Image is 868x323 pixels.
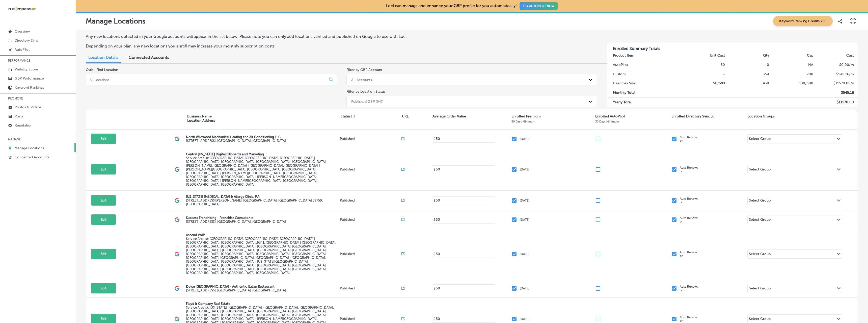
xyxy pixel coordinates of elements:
td: 200 [769,70,813,79]
p: Auto Renew: on [680,285,698,292]
div: Select Group [749,167,771,173]
label: Filter by Location Status [346,89,385,94]
p: Published [340,286,401,290]
label: Quick Find Location [86,68,118,72]
p: Business Name Location Address [187,114,215,123]
p: Photos & Videos [15,105,41,109]
p: Auto Renew: on [680,251,698,258]
td: 300/500 [769,79,813,88]
p: $ [433,137,435,141]
p: Connected Accounts [15,155,49,159]
p: Manage Locations [86,17,146,25]
td: $ 545.16 [813,88,858,97]
img: logo [175,316,180,321]
p: Published [340,317,401,321]
p: Published [340,167,401,171]
p: [DATE] [520,137,529,141]
p: Auto Renew: on [680,216,698,223]
p: Status [341,114,402,118]
div: Select Group [749,317,771,322]
p: GBP Performance [15,76,44,81]
p: Manage Locations [15,146,44,150]
label: Filter by GBP Account [346,68,382,72]
p: Enrolled AutoPilot [595,114,625,118]
td: $ 0.00 /m [813,60,858,70]
p: [DATE] [520,218,529,221]
p: 30 Days Minimum [511,120,535,123]
p: [DATE] [520,199,529,202]
td: $ 11570.00 /y [813,79,858,88]
th: Qty [725,51,769,60]
p: 30 Days Minimum [595,120,619,123]
img: logo [175,136,180,141]
p: Keyword Rankings [15,85,44,90]
img: logo [175,167,180,172]
div: Select Group [749,217,771,223]
p: Reputation [15,123,32,128]
p: $ [433,218,435,221]
button: Edit [91,283,116,293]
p: [DATE] [520,287,529,290]
p: Ascend VoIP [186,233,339,237]
td: $ 545.16 /m [813,70,858,79]
p: Depending on your plan, any new locations you enroll may increase your monthly subscription costs. [86,44,588,48]
button: Edit [91,214,116,225]
button: Edit [91,164,116,175]
td: AutoPilot [607,60,681,70]
td: Custom [607,70,681,79]
button: Edit [91,249,116,259]
td: $0/$89 [681,79,725,88]
strong: Product Item [613,53,634,58]
p: Floyd & Company Real Estate [186,302,339,306]
p: URL [402,114,409,118]
td: $0 [681,60,725,70]
div: Select Group [749,252,771,258]
span: Connected Accounts [129,55,169,60]
span: Location Details [88,55,118,60]
p: Auto Renew: on [680,315,698,322]
td: 354 [725,70,769,79]
p: Visibility Score [15,67,38,71]
p: Central [US_STATE] Digital Billboards and Marketing [186,152,339,156]
p: Average Order Value [432,114,466,118]
button: Edit [91,134,116,144]
img: logo [175,217,180,222]
th: Unit Cost [681,51,725,60]
p: AutoPilot [15,47,30,52]
p: Success Franchising - Franchise Consultants [186,216,286,220]
p: Posts [15,114,23,118]
img: logo [175,198,180,203]
div: All Accounts [351,78,372,82]
p: [DATE] [520,317,529,321]
p: $ [433,317,435,321]
p: Published [340,218,401,221]
span: Keyword Ranking Credits: 720 [773,16,833,26]
td: - [681,70,725,79]
h3: Enrolled Summary Totals [607,42,858,51]
p: Published [340,252,401,256]
img: 660ab0bf-5cc7-4cb8-ba1c-48b5ae0f18e60NCTV_CLogo_TV_Black_-500x88.png [8,7,36,11]
p: Auto Renew: on [680,197,698,204]
span: Orlando, FL, USA | Kissimmee, FL, USA | Meadow Woods, FL 32824, USA | Hunters Creek, FL 32837, US... [186,156,326,186]
input: All Locations [89,78,325,82]
p: Overview [15,29,30,34]
div: Select Group [749,286,771,292]
th: Cap [769,51,813,60]
p: [DATE] [520,168,529,171]
div: Select Group [749,198,771,204]
label: [STREET_ADDRESS] , [GEOGRAPHIC_DATA], [GEOGRAPHIC_DATA] [186,288,286,292]
p: [DATE] [520,252,529,256]
label: [STREET_ADDRESS][PERSON_NAME] , [GEOGRAPHIC_DATA], [GEOGRAPHIC_DATA] 39759, [GEOGRAPHIC_DATA] [186,198,339,206]
p: Enrolled Directory Sync [671,114,715,118]
p: $ [433,287,435,290]
th: Cost [813,51,858,60]
p: North Wildwood Mechanical Heating and Air Conditioning LLC. [186,135,286,139]
td: 430 [725,79,769,88]
p: Enrolled Premium [511,114,541,118]
img: logo [175,252,180,257]
button: TRY AUTOPILOT NOW [520,2,558,10]
td: $ 11570.00 [813,97,858,107]
p: Location Groups [748,114,775,118]
p: [US_STATE] [MEDICAL_DATA] & Allergy Clinic, P.A. [186,195,339,198]
img: logo [175,286,180,291]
